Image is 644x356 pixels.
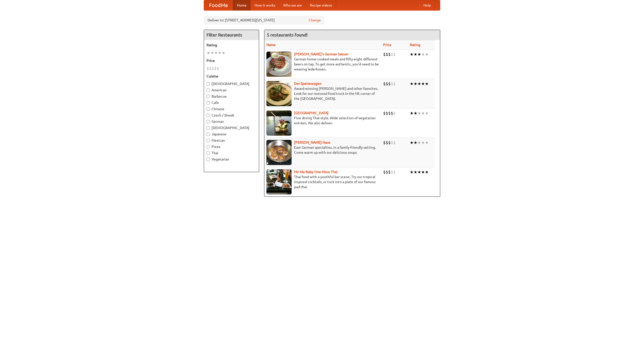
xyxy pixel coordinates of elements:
li: ★ [414,169,417,175]
label: Mexican [207,138,256,143]
li: ★ [414,81,417,87]
label: Cafe [207,100,256,105]
label: Chinese [207,106,256,111]
li: $ [383,140,386,145]
a: Rating [410,43,420,47]
input: Japanese [207,133,210,136]
li: ★ [410,110,414,116]
li: $ [393,81,396,87]
img: kohlhaus.jpg [266,140,292,165]
li: $ [391,110,393,116]
li: $ [207,66,209,71]
li: $ [386,140,388,145]
li: ★ [214,50,218,56]
label: Vegetarian [207,157,256,162]
div: Deliver to: [STREET_ADDRESS][US_STATE] [204,16,325,25]
p: Thai food with a youthful bar scene. Try our tropical inspired cocktails, or tuck into a plate of... [266,174,379,189]
label: Czech / Slovak [207,113,256,118]
label: [DEMOGRAPHIC_DATA] [207,125,256,130]
li: $ [391,52,393,57]
input: American [207,89,210,92]
a: Price [383,43,391,47]
a: FoodMe [204,0,233,10]
li: ★ [417,140,421,145]
a: Der Speisewagen [294,82,321,86]
label: American [207,88,256,93]
input: Chinese [207,107,210,111]
label: [DEMOGRAPHIC_DATA] [207,81,256,86]
li: ★ [417,169,421,175]
label: Japanese [207,132,256,137]
li: $ [391,169,393,175]
input: Thai [207,151,210,155]
li: ★ [425,169,429,175]
li: ★ [414,52,417,57]
li: ★ [421,140,425,145]
li: ★ [421,169,425,175]
li: ★ [218,50,222,56]
label: German [207,119,256,124]
label: Barbecue [207,94,256,99]
a: [GEOGRAPHIC_DATA] [294,111,329,115]
li: ★ [410,52,414,57]
img: esthers.jpg [266,52,292,77]
a: Hit Me Baby One More Thai [294,170,338,174]
li: ★ [421,81,425,87]
img: babythai.jpg [266,169,292,194]
li: ★ [425,81,429,87]
li: $ [383,110,386,116]
li: $ [383,169,386,175]
li: ★ [207,50,210,56]
li: ★ [417,52,421,57]
li: $ [209,66,212,71]
input: Mexican [207,139,210,142]
li: $ [383,81,386,87]
li: $ [388,140,391,145]
li: ★ [210,50,214,56]
li: ★ [421,110,425,116]
ng-pluralize: 5 restaurants found! [267,32,308,37]
li: ★ [414,110,417,116]
h5: Rating [207,43,256,48]
a: Help [419,0,435,10]
li: $ [388,81,391,87]
li: ★ [421,52,425,57]
li: ★ [414,140,417,145]
li: $ [212,66,214,71]
li: $ [388,52,391,57]
li: $ [391,81,393,87]
a: Name [266,43,276,47]
li: ★ [425,52,429,57]
label: Thai [207,150,256,155]
li: $ [393,110,396,116]
input: Czech / Slovak [207,114,210,117]
li: $ [386,52,388,57]
a: Recipe videos [306,0,336,10]
li: $ [391,140,393,145]
p: East German specialties, in a family-friendly setting. Come warm up with our delicious soups. [266,145,379,155]
b: [PERSON_NAME]'s German Saloon [294,52,348,56]
input: Cafe [207,101,210,104]
li: $ [383,52,386,57]
img: speisewagen.jpg [266,81,292,106]
li: $ [393,52,396,57]
a: Home [233,0,251,10]
h4: Filter Restaurants [204,30,259,40]
input: Barbecue [207,95,210,98]
a: Change [309,18,321,23]
li: ★ [425,140,429,145]
li: ★ [425,110,429,116]
h5: Cuisine [207,74,256,79]
p: German home-cooked meals and fifty-eight different beers on tap. To get more authentic, you'd nee... [266,57,379,72]
input: German [207,120,210,123]
li: ★ [410,81,414,87]
a: Who we are [279,0,306,10]
li: $ [386,169,388,175]
li: $ [388,169,391,175]
a: How it works [251,0,279,10]
label: Pizza [207,144,256,149]
input: [DEMOGRAPHIC_DATA] [207,82,210,86]
input: Pizza [207,145,210,148]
